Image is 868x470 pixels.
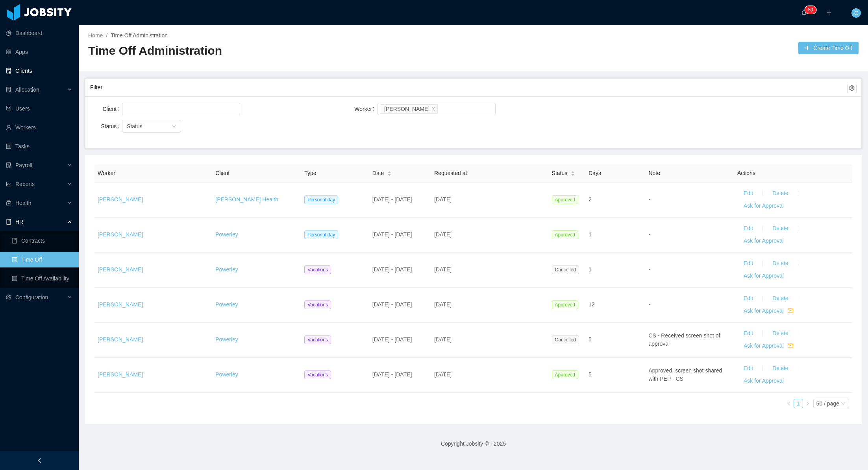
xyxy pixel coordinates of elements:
i: icon: caret-up [571,170,575,172]
i: icon: solution [6,87,11,92]
input: Worker [439,104,444,114]
button: Delete [766,222,794,235]
span: Personal day [304,195,338,204]
span: [DATE] [434,231,452,238]
span: - [648,196,650,203]
span: [DATE] - [DATE] [372,371,412,378]
i: icon: right [805,401,810,406]
span: - [648,231,650,238]
a: icon: profileTasks [6,138,72,154]
span: HR [15,219,23,225]
i: icon: down [172,124,176,129]
span: Approved [552,370,578,379]
a: [PERSON_NAME] [98,301,143,308]
span: CS - Received screen shot of approval [648,332,720,347]
li: Next Page [803,399,812,408]
a: [PERSON_NAME] [98,266,143,273]
button: Ask for Approval [737,200,790,212]
span: Approved [552,195,578,204]
a: Powerley [215,336,238,343]
span: Requested at [434,170,467,176]
span: [DATE] [434,371,452,378]
a: [PERSON_NAME] [98,371,143,378]
span: Vacations [304,265,331,274]
button: Ask for Approval [737,270,790,282]
div: Sort [387,170,392,175]
h2: Time Off Administration [88,43,474,59]
span: Client [215,170,229,176]
span: [DATE] - [DATE] [372,231,412,238]
a: icon: bookContracts [12,233,72,249]
li: Previous Page [784,399,794,408]
a: Powerley [215,371,238,378]
button: Edit [737,362,759,375]
a: Powerley [215,231,238,238]
a: Powerley [215,301,238,308]
span: C [854,8,858,18]
span: Reports [15,181,35,187]
i: icon: caret-up [387,170,392,172]
span: Vacations [304,370,331,379]
a: icon: pie-chartDashboard [6,25,72,41]
i: icon: file-protect [6,162,11,168]
span: 1 [589,231,592,238]
span: Cancelled [552,335,579,344]
span: 2 [589,196,592,203]
span: Configuration [15,294,48,300]
span: [DATE] [434,196,452,203]
i: icon: close [431,107,435,111]
li: Juan Ozuna [380,104,438,114]
a: icon: appstoreApps [6,44,72,60]
a: icon: auditClients [6,63,72,79]
span: - [648,301,650,308]
span: [DATE] [434,266,452,273]
span: Vacations [304,335,331,344]
button: Edit [737,222,759,235]
span: Date [372,169,384,177]
button: Delete [766,292,794,305]
span: Personal day [304,230,338,239]
span: [DATE] [434,301,452,308]
span: Approved, screen shot shared with PEP - CS [648,367,722,382]
span: Payroll [15,162,32,168]
a: icon: profileTime Off [12,252,72,267]
input: Client [124,104,129,114]
button: Delete [766,257,794,270]
a: Time Off Administration [111,32,168,39]
label: Client [102,106,122,112]
span: Status [127,123,143,129]
span: 12 [589,301,595,308]
span: Approved [552,300,578,309]
i: icon: book [6,219,11,225]
label: Worker [354,106,378,112]
span: Allocation [15,87,39,93]
a: [PERSON_NAME] [98,336,143,343]
a: Powerley [215,266,238,273]
i: icon: medicine-box [6,200,11,206]
span: Status [552,169,568,177]
span: Health [15,200,31,206]
div: Sort [570,170,575,175]
span: - [648,266,650,273]
button: icon: plusCreate Time Off [798,42,859,54]
button: Delete [766,187,794,200]
span: / [106,32,107,39]
button: Ask for Approvalmail [737,305,800,317]
button: Delete [766,327,794,340]
i: icon: line-chart [6,181,11,187]
button: Edit [737,257,759,270]
p: 8 [808,6,811,14]
span: [DATE] - [DATE] [372,336,412,343]
a: icon: profileTime Off Availability [12,271,72,286]
button: icon: setting [847,84,857,93]
span: Actions [737,170,755,176]
sup: 80 [805,6,816,14]
a: [PERSON_NAME] Health [215,196,278,203]
i: icon: caret-down [387,173,392,175]
span: Cancelled [552,265,579,274]
span: [DATE] - [DATE] [372,266,412,273]
button: Ask for Approval [737,235,790,247]
div: Filter [90,80,847,95]
span: Type [304,170,316,176]
span: Vacations [304,300,331,309]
